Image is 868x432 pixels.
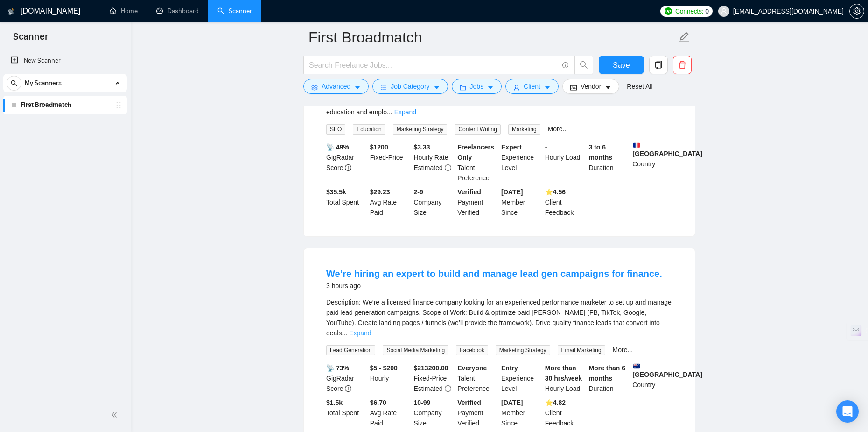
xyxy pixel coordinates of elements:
[368,142,412,183] div: Fixed-Price
[627,81,652,92] a: Reset All
[496,345,550,355] span: Marketing Strategy
[326,143,349,151] b: 📡 49%
[25,74,62,92] span: My Scanners
[326,364,349,372] b: 📡 73%
[505,79,559,94] button: userClientcaret-down
[605,84,611,91] span: caret-down
[7,80,21,86] span: search
[326,399,343,406] b: $ 1.5k
[562,79,619,94] button: idcardVendorcaret-down
[322,81,350,92] span: Advanced
[850,7,864,15] span: setting
[455,124,500,135] span: Content Writing
[457,143,494,161] b: Freelancers Only
[217,7,252,15] a: searchScanner
[548,125,568,133] a: More...
[326,269,662,279] a: We’re hiring an expert to build and manage lead gen campaigns for finance.
[632,363,702,378] b: [GEOGRAPHIC_DATA]
[599,56,644,74] button: Save
[370,188,390,196] b: $29.23
[380,84,387,91] span: bars
[445,164,451,171] span: exclamation-circle
[414,143,430,151] b: $ 3.33
[499,187,543,218] div: Member Since
[412,142,456,183] div: Hourly Rate
[543,187,587,218] div: Client Feedback
[6,30,56,50] span: Scanner
[460,84,466,91] span: folder
[414,364,448,372] b: $ 213200.00
[487,84,494,91] span: caret-down
[455,363,499,394] div: Talent Preference
[372,79,448,94] button: barsJob Categorycaret-down
[326,345,375,355] span: Lead Generation
[311,84,318,91] span: setting
[326,124,345,135] span: SEO
[499,397,543,428] div: Member Since
[7,76,21,91] button: search
[545,143,547,151] b: -
[544,84,551,91] span: caret-down
[455,142,499,183] div: Talent Preference
[678,31,690,43] span: edit
[721,8,727,14] span: user
[849,4,864,19] button: setting
[3,51,127,70] li: New Scanner
[412,187,456,218] div: Company Size
[434,84,440,91] span: caret-down
[21,96,109,114] a: First Broadmatch
[849,7,864,15] a: setting
[394,108,416,116] a: Expand
[414,399,431,406] b: 10-99
[524,81,540,92] span: Client
[457,364,487,372] b: Everyone
[570,84,577,91] span: idcard
[649,56,668,74] button: copy
[414,164,443,171] span: Estimated
[303,79,369,94] button: settingAdvancedcaret-down
[543,397,587,428] div: Client Feedback
[383,345,448,355] span: Social Media Marketing
[345,164,351,171] span: info-circle
[705,6,709,16] span: 0
[501,364,518,372] b: Entry
[111,410,120,419] span: double-left
[115,101,122,109] span: holder
[470,81,484,92] span: Jobs
[575,61,593,69] span: search
[501,143,522,151] b: Expert
[452,79,502,94] button: folderJobscaret-down
[324,187,368,218] div: Total Spent
[574,56,593,74] button: search
[414,385,443,392] span: Estimated
[545,188,566,196] b: ⭐️ 4.56
[326,188,346,196] b: $ 35.5k
[326,280,662,291] div: 3 hours ago
[456,345,488,355] span: Facebook
[543,363,587,394] div: Hourly Load
[457,188,481,196] b: Verified
[630,363,674,394] div: Country
[581,81,601,92] span: Vendor
[455,187,499,218] div: Payment Verified
[370,364,398,372] b: $5 - $200
[308,26,676,49] input: Scanner name...
[370,399,386,406] b: $6.70
[613,59,630,71] span: Save
[445,385,451,392] span: exclamation-circle
[675,6,703,16] span: Connects:
[587,363,631,394] div: Duration
[455,397,499,428] div: Payment Verified
[349,329,371,337] a: Expand
[673,61,691,69] span: delete
[587,142,631,183] div: Duration
[156,7,199,15] a: dashboardDashboard
[354,84,361,91] span: caret-down
[393,124,448,135] span: Marketing Strategy
[543,142,587,183] div: Hourly Load
[457,399,481,406] b: Verified
[673,56,692,74] button: delete
[633,142,640,149] img: 🇫🇷
[324,142,368,183] div: GigRadar Score
[368,187,412,218] div: Avg Rate Paid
